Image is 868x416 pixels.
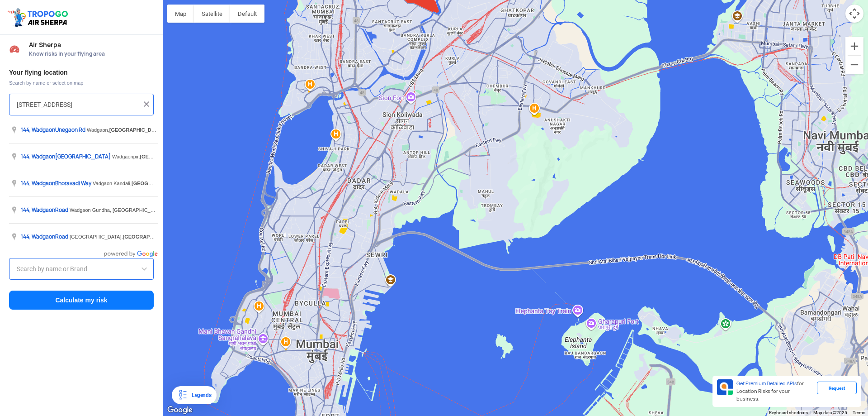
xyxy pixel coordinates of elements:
input: Search by name or Brand [17,263,146,274]
span: [GEOGRAPHIC_DATA] [109,127,163,133]
span: [GEOGRAPHIC_DATA] [140,154,193,159]
span: Search by name or select on map [9,79,154,86]
span: 144, Wad [GEOGRAPHIC_DATA] [21,153,112,160]
span: 144, Wad Road [21,206,70,214]
input: Search your flying location [17,99,139,110]
a: Terms [853,410,865,415]
span: Get Premium Detailed APIs [736,380,797,387]
button: Show satellite imagery [194,5,230,23]
span: Vadgaon Kandali, , [93,181,239,186]
div: for Location Risks for your business. [733,379,817,403]
img: Google [165,404,195,416]
span: gaon [42,233,55,240]
span: 144, Wad Bhoravadi Way [21,180,93,187]
button: Zoom out [845,56,863,74]
span: Map data ©2025 [813,410,847,415]
span: gaon [42,180,55,187]
img: ic_close.png [142,100,151,109]
span: gaon [42,153,55,160]
h3: Your flying location [9,69,154,76]
button: Zoom in [845,37,863,55]
button: Keyboard shortcuts [769,410,808,416]
span: Wadgaon Gundha, [GEOGRAPHIC_DATA], [70,207,219,213]
div: Legends [188,390,211,401]
span: gaon [42,126,55,134]
div: Request [817,382,857,394]
span: 144, Wad Road [21,233,70,240]
span: [GEOGRAPHIC_DATA], , [70,234,231,239]
span: gaon [42,206,55,214]
img: Premium APIs [717,379,733,395]
img: Legends [177,390,188,401]
span: Know risks in your flying area [29,50,154,57]
span: [GEOGRAPHIC_DATA] [123,234,176,239]
button: Map camera controls [845,5,863,23]
button: Show street map [167,5,194,23]
span: 144, Wad Unegaon Rd [21,126,87,134]
span: Wadgaon, , [87,127,217,133]
a: Open this area in Google Maps (opens a new window) [165,404,195,416]
img: Risk Scores [9,43,20,54]
span: Air Sherpa [29,41,154,48]
img: ic_tgdronemaps.svg [7,7,71,28]
span: [GEOGRAPHIC_DATA] [132,181,185,186]
button: Calculate my risk [9,291,154,310]
span: Wadgaonpir, , [112,154,248,159]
